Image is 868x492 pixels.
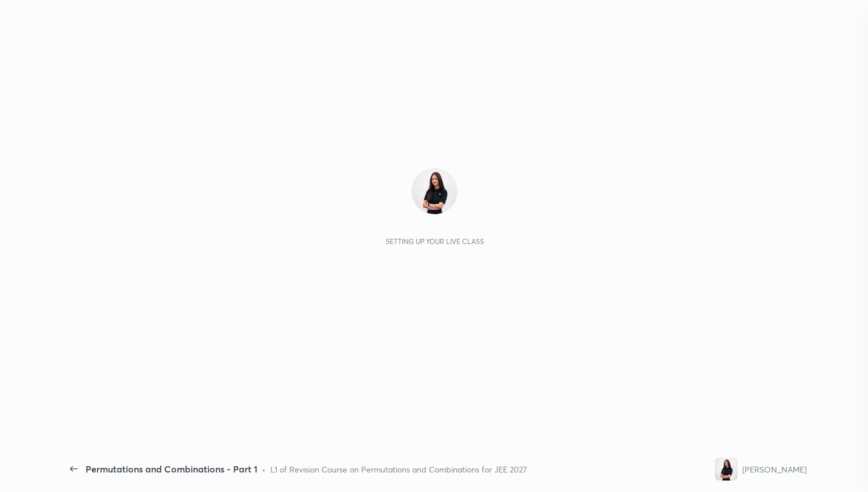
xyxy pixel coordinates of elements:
[742,463,807,475] div: [PERSON_NAME]
[715,458,738,481] img: 35c4734365c64526bb4c9966d08b652c.jpg
[262,463,266,475] div: •
[386,237,484,246] div: Setting up your live class
[270,463,527,475] div: L1 of Revision Course on Permutations and Combinations for JEE 2027
[86,462,257,476] div: Permutations and Combinations - Part 1
[412,168,458,214] img: 35c4734365c64526bb4c9966d08b652c.jpg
